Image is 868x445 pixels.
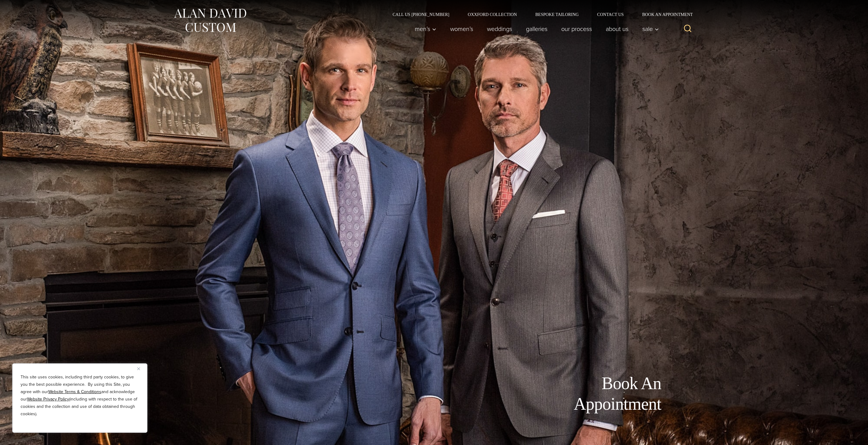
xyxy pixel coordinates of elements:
button: Close [137,365,145,372]
a: Website Privacy Policy [27,396,69,402]
a: Galleries [519,23,554,35]
a: Contact Us [588,12,633,17]
span: Men’s [415,26,436,32]
img: Alan David Custom [173,7,247,34]
p: This site uses cookies, including third party cookies, to give you the best possible experience. ... [21,373,139,418]
a: Book an Appointment [633,12,695,17]
nav: Primary Navigation [408,23,662,35]
a: weddings [480,23,519,35]
a: Women’s [443,23,480,35]
a: Call Us [PHONE_NUMBER] [383,12,459,17]
a: Oxxford Collection [458,12,526,17]
a: About Us [599,23,635,35]
h1: Book An Appointment [523,373,661,414]
span: Sale [642,26,659,32]
nav: Secondary Navigation [383,12,695,17]
img: Close [137,367,140,370]
a: Website Terms & Conditions [48,389,101,395]
a: Bespoke Tailoring [526,12,588,17]
a: Our Process [554,23,599,35]
button: View Search Form [680,21,695,36]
